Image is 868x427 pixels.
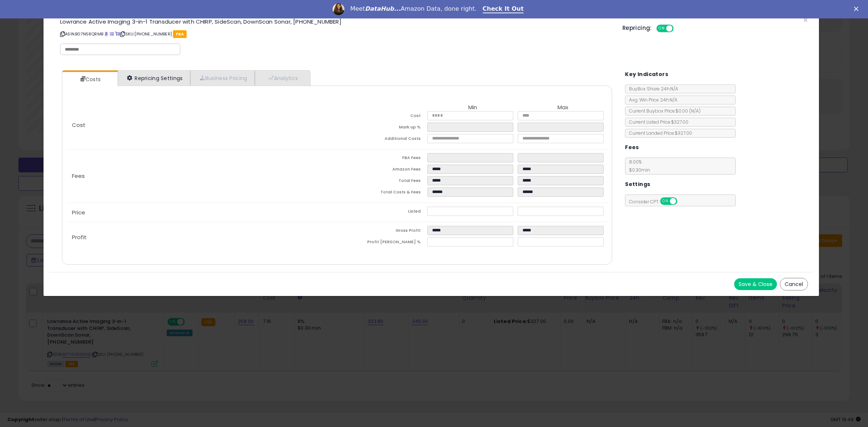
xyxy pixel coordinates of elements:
h5: Repricing: [622,25,652,31]
td: Profit [PERSON_NAME] % [337,237,427,249]
img: Profile image for Georgie [333,3,344,15]
span: ON [661,198,670,204]
th: Min [427,104,518,111]
span: Current Buybox Price: [625,108,701,114]
p: Profit [66,234,337,240]
p: Cost [66,122,337,128]
button: Save & Close [734,278,777,290]
p: Price [66,210,337,216]
a: Check It Out [483,5,524,13]
a: Analytics [255,70,309,86]
h5: Fees [625,143,639,152]
span: FBA [173,30,187,38]
a: Your listing only [115,31,119,37]
span: OFF [676,198,688,204]
td: Total Costs & Fees [337,187,427,199]
span: OFF [672,25,684,32]
span: Consider CPT: [625,199,687,205]
a: All offer listings [110,31,114,37]
td: FBA Fees [337,153,427,165]
td: Listed [337,207,427,218]
span: BuyBox Share 24h: N/A [625,86,678,92]
span: $0.30 min [625,167,650,173]
a: Costs [62,72,117,87]
h5: Settings [625,180,650,189]
i: DataHub... [365,5,401,12]
a: Repricing Settings [118,70,191,86]
div: Meet Amazon Data, done right. [350,5,477,13]
span: $0.00 [676,108,701,114]
td: Additional Costs [337,134,427,145]
a: BuyBox page [104,31,108,37]
p: Fees [66,173,337,179]
span: Current Landed Price: $327.00 [625,130,692,136]
td: Cost [337,111,427,123]
h3: Lowrance Active Imaging 3-in-1 Transducer with CHIRP, SideScan, DownScan Sonar, [PHONE_NUMBER] [60,19,611,24]
td: Mark up % [337,123,427,134]
span: ( N/A ) [689,108,701,114]
td: Amazon Fees [337,165,427,176]
p: ASIN: B07N58QRMB | SKU: [PHONE_NUMBER] [60,28,611,40]
button: Cancel [780,278,808,290]
span: ON [657,25,666,32]
div: Close [854,7,861,11]
td: Gross Profit [337,226,427,237]
span: Current Listed Price: $327.00 [625,119,688,125]
h5: Key Indicators [625,70,668,79]
span: 8.00 % [625,159,650,173]
span: Avg. Win Price 24h: N/A [625,97,677,103]
a: Business Pricing [190,70,255,86]
span: × [803,15,808,25]
th: Max [518,104,608,111]
td: Total Fees [337,176,427,187]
